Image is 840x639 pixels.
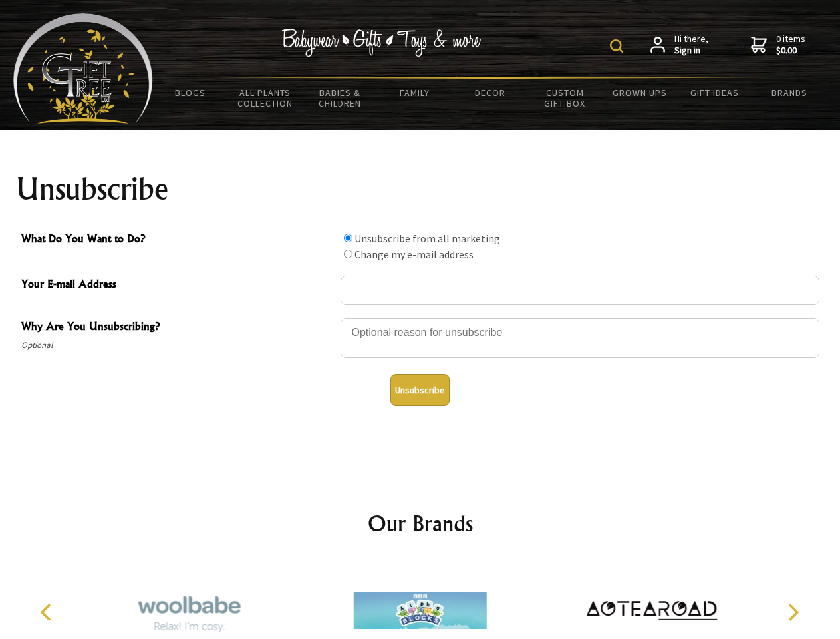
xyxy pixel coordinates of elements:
[228,79,303,117] a: All Plants Collection
[751,33,805,57] a: 0 items$0.00
[341,318,819,358] textarea: Why Are You Unsubscribing?
[21,276,334,295] span: Your E-mail Address
[677,79,752,106] a: Gift Ideas
[602,79,677,106] a: Grown Ups
[674,33,708,57] span: Hi there,
[354,232,500,245] label: Unsubscribe from all marketing
[344,234,352,242] input: What Do You Want to Do?
[13,13,153,124] img: Babyware - Gifts - Toys and more...
[282,29,482,57] img: Babywear - Gifts - Toys & more
[21,230,334,250] span: What Do You Want to Do?
[153,79,228,106] a: BLOGS
[378,79,453,106] a: Family
[752,79,827,106] a: Brands
[303,79,378,117] a: Babies & Children
[778,598,807,627] button: Next
[674,45,708,57] strong: Sign in
[33,598,63,627] button: Previous
[21,337,334,353] span: Optional
[16,173,825,205] h1: Unsubscribe
[527,79,603,117] a: Custom Gift Box
[344,250,352,258] input: What Do You Want to Do?
[650,33,708,57] a: Hi there,Sign in
[354,248,474,261] label: Change my e-mail address
[776,45,805,57] strong: $0.00
[21,318,334,337] span: Why Are You Unsubscribing?
[452,79,527,106] a: Decor
[610,39,623,53] img: product search
[341,276,819,305] input: Your E-mail Address
[390,374,450,406] button: Unsubscribe
[27,507,814,539] h2: Our Brands
[776,33,805,57] span: 0 items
